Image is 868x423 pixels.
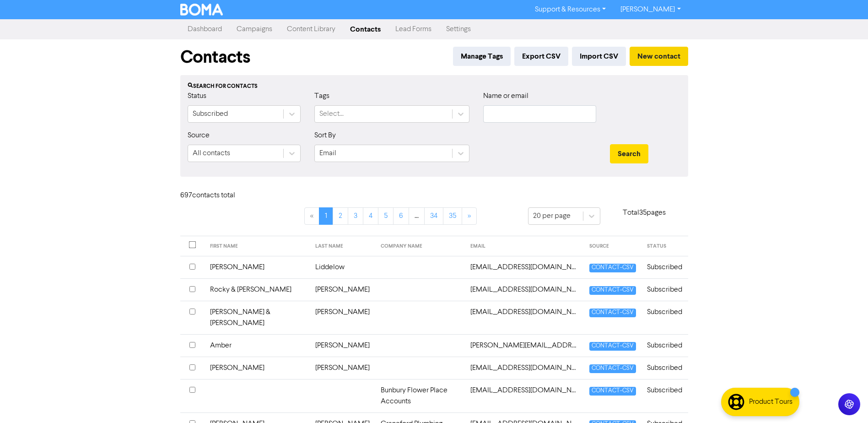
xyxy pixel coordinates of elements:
button: Search [610,144,648,163]
th: COMPANY NAME [375,236,465,256]
span: CONTACT-CSV [589,264,636,272]
a: Contacts [343,20,388,38]
td: Subscribed [642,278,688,301]
td: Subscribed [642,256,688,278]
button: Import CSV [572,47,626,66]
div: 20 per page [533,211,571,222]
h6: 697 contact s total [180,191,253,200]
a: Page 5 [378,207,394,225]
a: Dashboard [180,20,229,38]
td: Subscribed [642,301,688,334]
td: 355donnelly@gmail.com [465,256,584,278]
a: » [462,207,477,225]
td: accounts@bunburyflowerplace.com.au [465,379,584,412]
td: [PERSON_NAME] [310,357,375,379]
a: Page 1 is your current page [319,207,333,225]
td: 5hildreds@gmail.com [465,278,584,301]
iframe: Chat Widget [822,379,868,423]
span: CONTACT-CSV [589,309,636,317]
td: Subscribed [642,379,688,412]
a: Campaigns [229,20,280,38]
h1: Contacts [180,47,250,68]
td: Bunbury Flower Place Accounts [375,379,465,412]
td: [PERSON_NAME] [205,256,310,278]
th: FIRST NAME [205,236,310,256]
label: Tags [314,91,329,102]
td: Liddelow [310,256,375,278]
th: EMAIL [465,236,584,256]
td: [PERSON_NAME] [310,301,375,334]
div: Select... [319,108,344,119]
button: New contact [630,47,688,66]
label: Source [188,130,210,141]
td: Subscribed [642,357,688,379]
div: Search for contacts [188,82,681,91]
div: Subscribed [193,108,228,119]
td: Amber [205,334,310,357]
td: [PERSON_NAME] & [PERSON_NAME] [205,301,310,334]
p: Total 35 pages [600,207,688,218]
img: BOMA Logo [180,4,223,16]
a: Page 34 [424,207,443,225]
div: Email [319,148,336,159]
div: All contacts [193,148,230,159]
td: Rocky & [PERSON_NAME] [205,278,310,301]
td: abernhagen@telstra.com [465,301,584,334]
span: CONTACT-CSV [589,342,636,351]
button: Export CSV [514,47,568,66]
button: Manage Tags [453,47,511,66]
td: [PERSON_NAME] [310,334,375,357]
span: CONTACT-CSV [589,364,636,373]
a: Page 35 [443,207,462,225]
a: Page 6 [393,207,409,225]
a: [PERSON_NAME] [613,2,688,17]
span: CONTACT-CSV [589,387,636,396]
td: Subscribed [642,334,688,357]
a: Page 3 [348,207,363,225]
a: Content Library [280,20,343,38]
th: SOURCE [584,236,642,256]
a: Page 4 [363,207,378,225]
td: accounts@adamsfs.com.au [465,357,584,379]
a: Page 2 [333,207,348,225]
label: Sort By [314,130,336,141]
a: Lead Forms [388,20,439,38]
td: a.byrne@brisk.net.au [465,334,584,357]
label: Name or email [483,91,528,102]
label: Status [188,91,206,102]
a: Settings [439,20,478,38]
th: LAST NAME [310,236,375,256]
a: Support & Resources [528,2,613,17]
th: STATUS [642,236,688,256]
td: [PERSON_NAME] [205,357,310,379]
span: CONTACT-CSV [589,286,636,295]
td: [PERSON_NAME] [310,278,375,301]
